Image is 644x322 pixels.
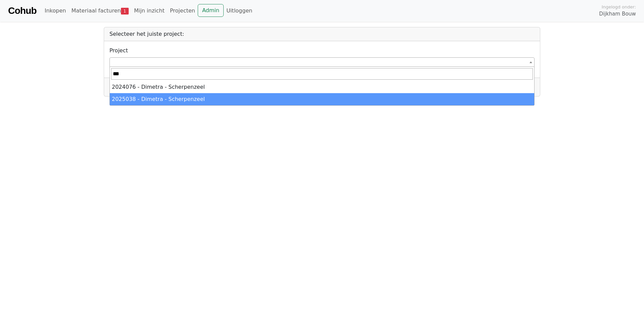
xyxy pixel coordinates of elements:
[110,81,534,93] li: 2024076 - Dimetra - Scherpenzeel
[602,4,636,10] span: Ingelogd onder:
[599,10,636,18] span: Dijkham Bouw
[69,4,131,18] a: Materiaal facturen1
[42,4,68,18] a: Inkopen
[109,47,128,55] label: Project
[167,4,198,18] a: Projecten
[8,3,36,19] a: Cohub
[121,8,129,15] span: 1
[224,4,255,18] a: Uitloggen
[110,93,534,105] li: 2025038 - Dimetra - Scherpenzeel
[104,27,540,41] div: Selecteer het juiste project:
[198,4,224,17] a: Admin
[131,4,167,18] a: Mijn inzicht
